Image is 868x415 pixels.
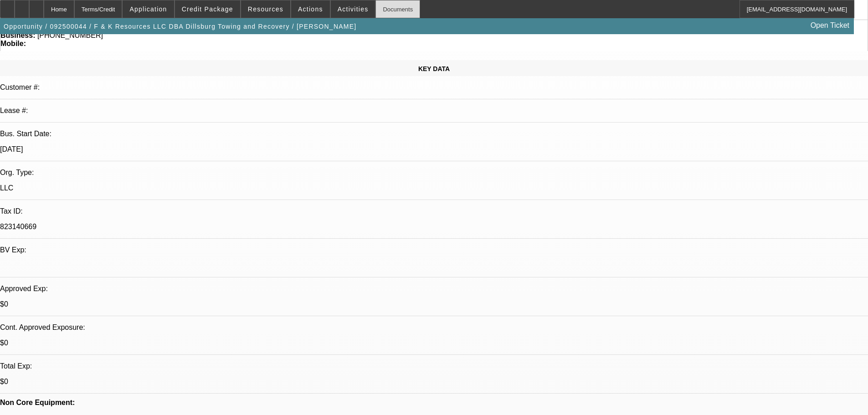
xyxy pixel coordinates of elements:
[331,0,375,18] button: Activities
[123,0,174,18] button: Application
[175,0,240,18] button: Credit Package
[241,0,290,18] button: Resources
[807,18,853,33] a: Open Ticket
[298,5,323,13] span: Actions
[182,5,233,13] span: Credit Package
[248,5,283,13] span: Resources
[338,5,369,13] span: Activities
[0,40,26,47] strong: Mobile:
[291,0,330,18] button: Actions
[418,65,450,72] span: KEY DATA
[4,23,356,30] span: Opportunity / 092500044 / F & K Resources LLC DBA Dillsburg Towing and Recovery / [PERSON_NAME]
[129,5,167,13] span: Application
